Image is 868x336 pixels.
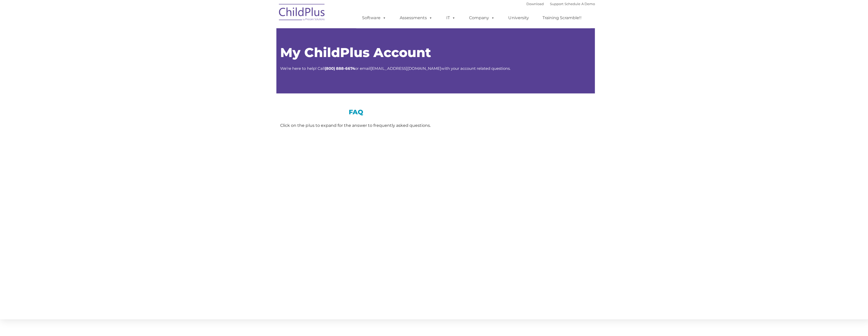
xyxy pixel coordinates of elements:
[279,44,429,60] span: My ChildPlus Account
[535,13,584,23] a: Training Scramble!!
[439,13,459,23] a: IT
[369,66,440,71] a: [EMAIL_ADDRESS][DOMAIN_NAME]
[323,66,325,71] strong: (
[279,108,430,115] h3: FAQ
[462,13,498,23] a: Company
[275,0,327,26] img: ChildPlus by Procare Solutions
[356,13,390,23] a: Software
[548,2,561,6] a: Support
[279,121,430,129] div: Click on the plus to expand for the answer to frequently asked questions.
[325,66,354,71] strong: 800) 888-6674
[501,13,532,23] a: University
[524,2,542,6] a: Download
[562,2,593,6] a: Schedule A Demo
[279,66,509,71] span: We’re here to help! Call or email with your account related questions.
[524,2,593,6] font: |
[393,13,436,23] a: Assessments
